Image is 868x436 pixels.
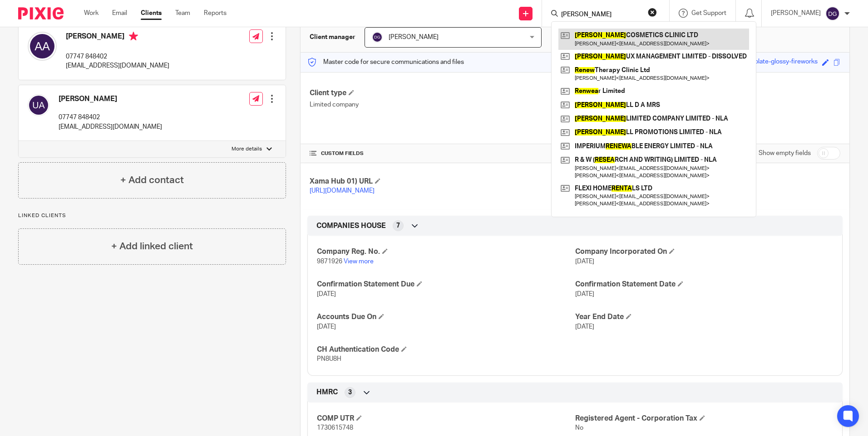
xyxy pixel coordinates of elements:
[317,414,575,423] h4: COMP UTR
[66,32,169,43] h4: [PERSON_NAME]
[560,11,642,19] input: Search
[310,100,575,109] p: Limited company
[28,32,57,61] img: svg%3E
[575,247,833,257] h4: Company Incorporated On
[59,113,162,122] p: 07747 848402
[310,177,575,186] h4: Xama Hub 01) URL
[317,247,575,257] h4: Company Reg. No.
[111,239,193,253] h4: + Add linked client
[771,9,821,18] p: [PERSON_NAME]
[59,122,162,131] p: [EMAIL_ADDRESS][DOMAIN_NAME]
[310,150,575,157] h4: CUSTOM FIELDS
[317,356,341,362] span: PN8U8H
[317,425,353,431] span: 1730615748
[18,212,286,219] p: Linked clients
[372,32,383,43] img: svg%3E
[66,61,169,70] p: [EMAIL_ADDRESS][DOMAIN_NAME]
[389,34,439,40] span: [PERSON_NAME]
[575,324,594,330] span: [DATE]
[648,8,657,17] button: Clear
[344,258,374,265] a: View more
[575,425,583,431] span: No
[310,188,375,194] a: [URL][DOMAIN_NAME]
[575,414,833,423] h4: Registered Agent - Corporation Tax
[575,312,833,322] h4: Year End Date
[59,94,162,104] h4: [PERSON_NAME]
[175,9,190,18] a: Team
[317,291,336,297] span: [DATE]
[141,9,162,18] a: Clients
[575,258,594,265] span: [DATE]
[204,9,227,18] a: Reports
[316,221,386,231] span: COMPANIES HOUSE
[759,149,811,158] label: Show empty fields
[825,6,840,21] img: svg%3E
[310,33,355,42] h3: Client manager
[310,88,575,98] h4: Client type
[317,345,575,354] h4: CH Authentication Code
[317,280,575,289] h4: Confirmation Statement Due
[66,52,169,61] p: 07747 848402
[396,221,400,230] span: 7
[28,94,49,116] img: svg%3E
[317,324,336,330] span: [DATE]
[715,57,818,68] div: exciting-chocolate-glossy-fireworks
[317,312,575,322] h4: Accounts Due On
[575,291,594,297] span: [DATE]
[307,58,464,67] p: Master code for secure communications and files
[317,258,342,265] span: 9871926
[232,145,262,153] p: More details
[575,280,833,289] h4: Confirmation Statement Date
[18,7,64,19] img: Pixie
[348,388,352,397] span: 3
[112,9,127,18] a: Email
[129,32,138,41] i: Primary
[691,10,726,16] span: Get Support
[120,173,184,187] h4: + Add contact
[84,9,99,18] a: Work
[316,388,338,397] span: HMRC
